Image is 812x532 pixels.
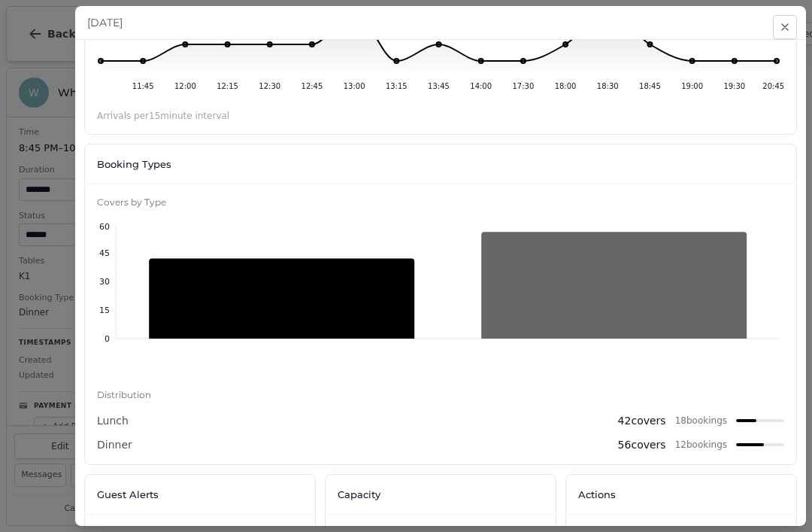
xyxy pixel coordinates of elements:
h3: Capacity [338,484,544,505]
tspan: 15 [99,306,110,315]
tspan: 13:45 [428,82,450,90]
h4: Distribution [97,389,784,401]
tspan: 19:00 [681,82,703,90]
tspan: 45 [99,248,110,258]
h3: Actions [578,484,784,505]
tspan: 14:00 [470,82,492,90]
span: 12 bookings [675,439,727,451]
tspan: 18:45 [639,82,661,90]
tspan: 20:45 [762,82,784,90]
tspan: 12:30 [259,82,280,90]
tspan: 19:30 [723,82,745,90]
tspan: 18:30 [597,82,619,90]
tspan: 12:15 [217,82,238,90]
span: Dinner [97,437,132,452]
tspan: 12:45 [301,82,323,90]
h3: Guest Alerts [97,484,303,505]
tspan: 17:30 [512,82,534,90]
h3: Booking Types [97,154,784,175]
span: 56 covers [618,437,666,452]
span: 42 covers [618,413,666,428]
tspan: 13:15 [386,82,408,90]
span: 18 bookings [675,415,727,427]
tspan: 30 [99,277,110,287]
p: Arrivals per 15 minute interval [97,110,784,122]
tspan: 18:00 [555,82,577,90]
tspan: 13:00 [344,82,365,90]
h2: [DATE] [87,15,794,30]
span: Lunch [97,413,129,428]
tspan: 11:45 [132,82,154,90]
tspan: 0 [105,334,110,344]
tspan: 12:00 [174,82,196,90]
tspan: 60 [99,222,110,232]
h4: Covers by Type [97,196,784,208]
